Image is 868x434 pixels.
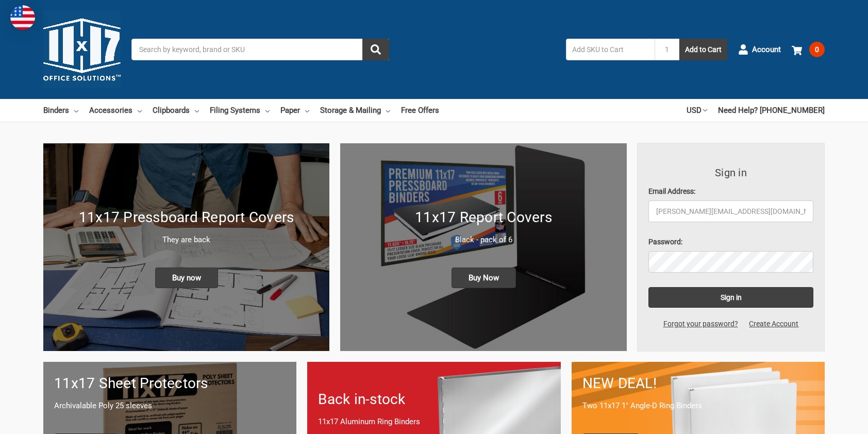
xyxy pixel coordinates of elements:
[318,416,549,428] p: 11x17 Aluminum Ring Binders
[89,99,142,122] a: Accessories
[43,99,78,122] a: Binders
[718,99,825,122] a: Need Help? [PHONE_NUMBER]
[54,207,319,228] h1: 11x17 Pressboard Report Covers
[809,42,825,57] span: 0
[452,268,516,288] span: Buy Now
[351,234,615,246] p: Black - pack of 6
[648,186,814,197] label: Email Address:
[320,99,390,122] a: Storage & Mailing
[54,234,319,246] p: They are back
[155,268,218,288] span: Buy now
[401,99,439,122] a: Free Offers
[43,143,329,351] img: New 11x17 Pressboard Binders
[687,99,707,122] a: USD
[658,319,744,329] a: Forgot your password?
[340,143,626,351] img: 11x17 Report Covers
[752,44,781,56] span: Account
[280,99,309,122] a: Paper
[738,36,781,63] a: Account
[679,39,727,60] button: Add to Cart
[648,237,814,247] label: Password:
[582,400,814,412] p: Two 11x17 1" Angle-D Ring Binders
[54,373,286,394] h1: 11x17 Sheet Protectors
[744,319,805,329] a: Create Account
[153,99,199,122] a: Clipboards
[43,143,329,351] a: New 11x17 Pressboard Binders 11x17 Pressboard Report Covers They are back Buy now
[131,39,389,60] input: Search by keyword, brand or SKU
[340,143,626,351] a: 11x17 Report Covers 11x17 Report Covers Black - pack of 6 Buy Now
[318,389,549,410] h1: Back in-stock
[210,99,270,122] a: Filing Systems
[566,39,655,60] input: Add SKU to Cart
[43,11,121,88] img: 11x17.com
[648,287,814,308] input: Sign in
[351,207,615,228] h1: 11x17 Report Covers
[792,36,825,63] a: 0
[10,5,35,30] img: duty and tax information for United States
[783,406,868,434] iframe: Google Customer Reviews
[648,165,814,180] h3: Sign in
[54,400,286,412] p: Archivalable Poly 25 sleeves
[582,373,814,394] h1: NEW DEAL!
